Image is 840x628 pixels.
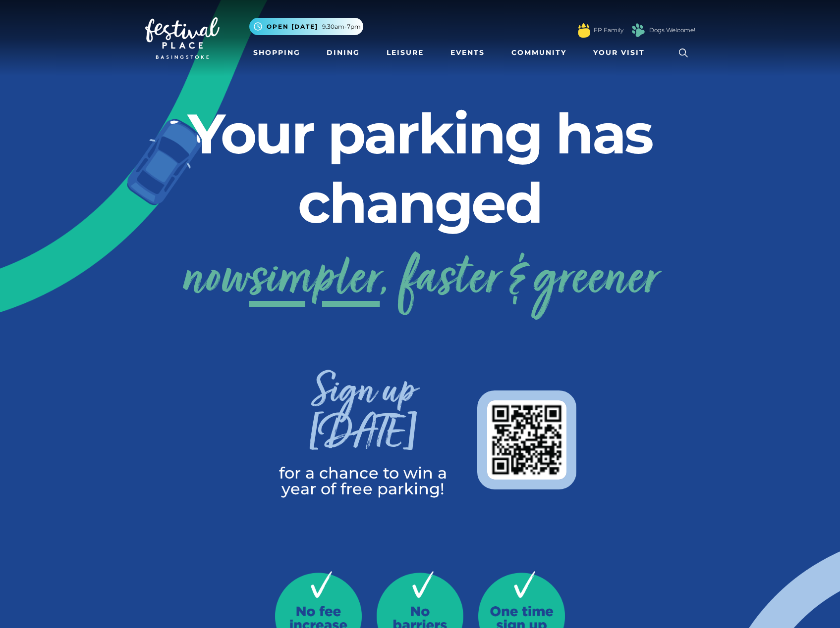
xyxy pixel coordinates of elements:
span: simpler [249,241,380,320]
a: Dining [323,44,364,62]
span: Your Visit [593,48,645,58]
span: Open [DATE] [267,22,318,31]
a: Events [447,44,489,62]
img: Festival Place Logo [145,17,220,59]
a: Leisure [383,44,428,62]
a: Community [507,44,570,62]
a: Your Visit [589,44,654,62]
button: Open [DATE] 9.30am-7pm [249,18,363,35]
a: Dogs Welcome! [649,26,695,35]
a: FP Family [594,26,623,35]
p: for a chance to win a year of free parking! [264,465,462,497]
a: Shopping [249,44,304,62]
h3: Sign up [DATE] [264,373,462,465]
h2: Your parking has changed [145,99,695,238]
a: nowsimpler, faster & greener [182,241,658,320]
span: 9.30am-7pm [322,22,361,31]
